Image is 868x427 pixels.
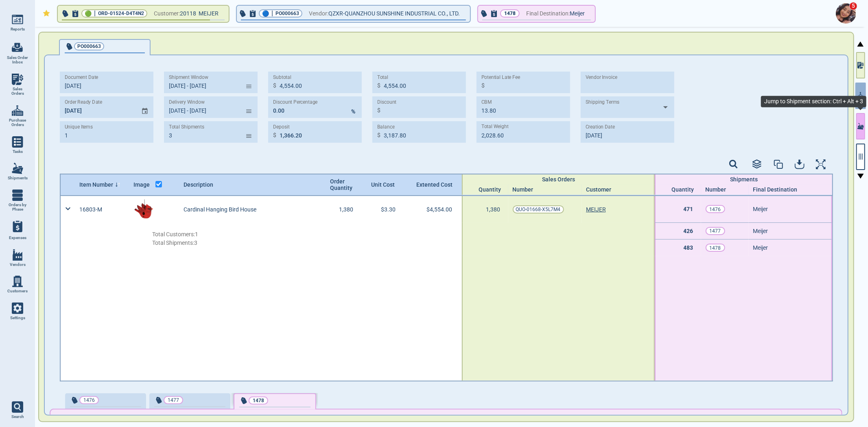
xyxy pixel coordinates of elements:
span: Image [133,181,150,188]
img: menu_icon [12,249,23,261]
span: Vendor: [309,9,328,19]
span: Shipments [8,176,28,181]
a: MEIJER [586,206,606,213]
p: 1477 [710,227,721,235]
label: Total Weight [481,124,509,130]
button: 🟢|ORD-01524-D4T4N2Customer:20118 MEIJER [58,6,229,22]
label: Creation Date [586,124,615,130]
span: Final Destination [753,186,798,193]
span: 20118 [180,9,199,19]
span: Quantity [672,186,697,193]
div: 16803-M [75,196,129,222]
span: Reports [11,27,25,32]
button: 🔵|PO000663Vendor:QZXR-QUANZHOU SUNSHINE INDUSTRIAL CO., LTD. [237,6,470,22]
img: menu_icon [12,303,23,314]
span: | [271,9,273,17]
span: Sales Orders [542,176,575,183]
img: menu_icon [12,190,23,201]
div: $4,554.00 [408,196,462,222]
span: 483 [684,244,693,251]
input: MM/DD/YY [581,121,669,143]
span: Extented Cost [416,181,450,188]
p: $ [377,81,380,90]
span: Orders by Phase [7,203,28,212]
a: 1478 [706,244,725,252]
span: Cardinal Hanging Bird House [184,206,256,213]
p: 1476 [83,396,95,404]
span: Purchase Orders [7,118,28,127]
p: $ [481,81,485,90]
span: Meijer [753,206,768,212]
p: $ [377,131,380,139]
span: QUO-01668-X5L7M4 [516,205,561,213]
label: Potential Late Fee [481,74,520,81]
span: 🟢 [85,11,92,16]
p: 1476 [710,205,721,213]
span: Settings [10,316,25,320]
input: MM/DD/YY [60,96,135,118]
button: 1478Final Destination:Meijer [478,6,595,22]
label: Delivery Window [169,99,205,105]
span: PO000663 [77,42,101,50]
label: Shipping Terms [586,99,619,105]
span: Customer [586,186,611,193]
a: 1477 [706,227,725,235]
img: Avatar [836,3,856,24]
span: Expenses [9,235,26,240]
label: Shipment Window [169,74,208,81]
span: Customer: [154,9,180,19]
button: Choose date, selected date is Oct 27, 2025 [138,100,153,114]
span: 5 [849,2,857,10]
img: menu_icon [12,136,23,148]
label: Discount Percentage [273,99,318,105]
span: Total Customers: 1 [152,231,198,237]
span: Number [513,186,533,193]
label: Total [377,74,388,81]
label: Balance [377,124,395,130]
span: 426 [684,228,693,234]
p: 1477 [168,396,179,404]
span: Total Shipments: 3 [152,240,197,246]
span: 1,380 [486,206,501,213]
span: Vendors [10,262,26,267]
label: Vendor Invoice [586,74,617,81]
p: 1478 [710,244,721,252]
span: | [94,9,96,17]
span: Order Quantity [330,178,354,191]
p: $ [273,131,276,139]
p: $ [377,106,380,115]
a: 1476 [706,205,725,213]
span: 1,380 [339,206,353,213]
span: MEIJER [199,10,219,17]
img: menu_icon [12,163,23,174]
img: menu_icon [12,14,23,25]
span: 471 [684,206,693,212]
label: Unique Items [65,124,93,130]
span: 🔵 [262,11,269,16]
p: % [351,107,355,116]
label: Document Date [65,74,98,81]
span: Meijer [570,9,585,19]
span: PO000663 [275,9,299,17]
span: Tasks [13,149,23,154]
label: Subtotal [273,74,291,81]
span: Meijer [753,244,768,251]
span: Item Number [79,181,113,188]
span: Final Destination: [526,9,570,19]
img: menu_icon [12,105,23,116]
span: Number [706,186,726,193]
span: Search [11,414,24,419]
label: Deposit [273,124,290,130]
label: Discount [377,99,396,105]
p: 1478 [253,396,264,405]
span: Shipments [730,176,758,183]
label: Order Ready Date [65,99,102,105]
span: $3.30 [381,206,396,213]
label: CBM [481,99,492,105]
span: Sales Orders [7,87,28,96]
span: Quantity [479,186,504,193]
input: MM/DD/YY [60,72,149,93]
span: Meijer [753,228,768,234]
span: ORD-01524-D4T4N2 [98,9,144,17]
img: 16803-MImg [133,199,154,220]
